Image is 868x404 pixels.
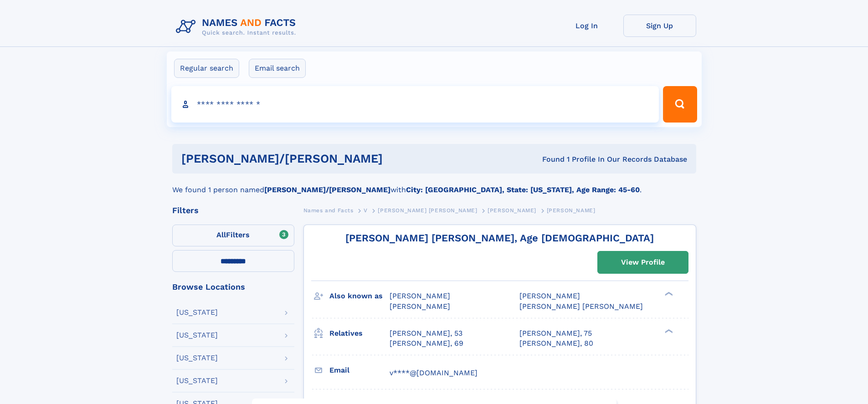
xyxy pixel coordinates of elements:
div: [US_STATE] [176,309,218,316]
div: [US_STATE] [176,377,218,384]
span: [PERSON_NAME] [PERSON_NAME] [519,302,643,311]
a: V [364,205,368,216]
b: [PERSON_NAME]/[PERSON_NAME] [264,185,390,194]
span: All [216,230,226,239]
span: [PERSON_NAME] [488,207,536,214]
h1: [PERSON_NAME]/[PERSON_NAME] [181,153,462,164]
label: Regular search [174,59,239,78]
h3: Email [329,363,390,378]
div: ❯ [663,291,673,297]
img: Logo Names and Facts [172,15,303,39]
a: Log In [550,15,623,37]
div: ❯ [663,328,673,334]
div: We found 1 person named with . [172,174,696,195]
button: Search Button [663,86,697,123]
a: Names and Facts [303,205,354,216]
a: [PERSON_NAME], 69 [390,338,463,348]
a: [PERSON_NAME] [488,205,536,216]
input: search input [171,86,659,123]
span: [PERSON_NAME] [547,207,596,214]
span: [PERSON_NAME] [390,302,450,311]
a: View Profile [598,251,688,273]
div: Filters [172,206,294,215]
span: [PERSON_NAME] [390,291,450,300]
span: [PERSON_NAME] [519,291,580,300]
a: [PERSON_NAME] [PERSON_NAME] [378,205,477,216]
div: [US_STATE] [176,354,218,362]
b: City: [GEOGRAPHIC_DATA], State: [US_STATE], Age Range: 45-60 [406,185,640,194]
div: Found 1 Profile In Our Records Database [462,154,687,164]
span: [PERSON_NAME] [PERSON_NAME] [378,207,477,214]
div: Browse Locations [172,283,294,291]
a: [PERSON_NAME] [PERSON_NAME], Age [DEMOGRAPHIC_DATA] [345,232,654,244]
a: [PERSON_NAME], 53 [390,328,462,338]
a: Sign Up [623,15,696,37]
a: [PERSON_NAME], 75 [519,328,592,338]
h3: Also known as [329,288,390,304]
label: Filters [172,225,294,246]
a: [PERSON_NAME], 80 [519,338,593,348]
div: View Profile [621,252,665,273]
div: [US_STATE] [176,332,218,339]
label: Email search [249,59,306,78]
h3: Relatives [329,326,390,341]
span: V [364,207,368,214]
